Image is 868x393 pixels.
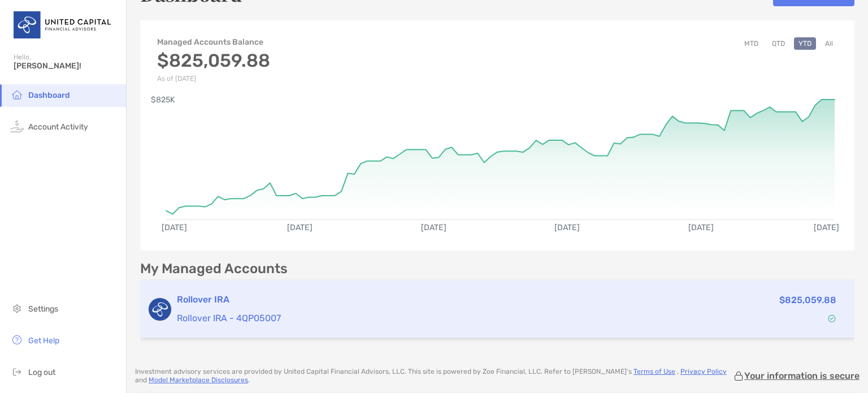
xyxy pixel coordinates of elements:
[828,314,836,322] img: Account Status icon
[28,304,58,314] span: Settings
[151,95,175,105] text: $825K
[149,298,171,321] img: logo account
[157,37,270,47] h4: Managed Accounts Balance
[28,90,70,100] span: Dashboard
[140,262,288,276] p: My Managed Accounts
[633,368,675,375] a: Terms of Use
[10,88,24,101] img: household icon
[821,37,837,50] button: All
[740,37,763,50] button: MTD
[14,61,119,71] span: [PERSON_NAME]!
[688,223,714,232] text: [DATE]
[421,223,446,232] text: [DATE]
[14,5,112,45] img: United Capital Logo
[10,119,24,133] img: activity icon
[149,376,248,384] a: Model Marketplace Disclosures
[680,368,727,375] a: Privacy Policy
[10,365,24,378] img: logout icon
[10,333,24,347] img: get-help icon
[135,368,733,385] p: Investment advisory services are provided by United Capital Financial Advisors, LLC . This site i...
[157,75,270,83] p: As of [DATE]
[162,223,187,232] text: [DATE]
[28,368,55,377] span: Log out
[794,37,816,50] button: YTD
[287,223,313,232] text: [DATE]
[767,37,789,50] button: QTD
[28,122,88,132] span: Account Activity
[814,223,839,232] text: [DATE]
[177,311,624,325] p: Rollover IRA - 4QP05007
[779,293,836,307] p: $825,059.88
[177,293,624,306] h3: Rollover IRA
[157,50,270,71] h3: $825,059.88
[554,223,580,232] text: [DATE]
[744,370,860,381] p: Your information is secure
[28,336,59,346] span: Get Help
[10,301,24,315] img: settings icon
